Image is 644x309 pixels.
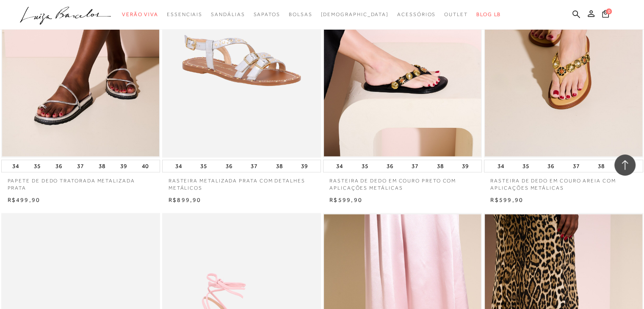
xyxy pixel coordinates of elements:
button: 37 [570,160,582,172]
span: R$499,90 [8,196,41,203]
span: Outlet [444,11,468,17]
button: 36 [53,160,65,172]
button: 40 [139,160,151,172]
span: BLOG LB [476,11,501,17]
button: 34 [10,160,22,172]
button: 38 [595,160,607,172]
button: 36 [223,160,235,172]
button: 35 [359,160,371,172]
button: 34 [334,160,345,172]
a: noSubCategoriesText [321,7,389,22]
a: PAPETE DE DEDO TRATORADA METALIZADA PRATA [1,172,160,192]
button: 36 [545,160,557,172]
a: BLOG LB [476,7,501,22]
span: R$599,90 [329,196,362,203]
button: 35 [31,160,43,172]
button: 37 [248,160,260,172]
button: 36 [384,160,396,172]
button: 37 [75,160,86,172]
button: 35 [520,160,532,172]
span: R$599,90 [490,196,523,203]
button: 39 [299,160,310,172]
button: 39 [459,160,471,172]
a: categoryNavScreenReaderText [167,7,202,22]
span: Sandálias [211,11,245,17]
button: 37 [409,160,421,172]
a: RASTEIRA DE DEDO EM COURO PRETO COM APLICAÇÕES METÁLICAS [323,172,482,192]
a: categoryNavScreenReaderText [253,7,280,22]
a: categoryNavScreenReaderText [211,7,245,22]
span: [DEMOGRAPHIC_DATA] [321,11,389,17]
a: RASTEIRA METALIZADA PRATA COM DETALHES METÁLICOS [162,172,321,192]
span: R$899,90 [169,196,202,203]
button: 34 [173,160,185,172]
a: categoryNavScreenReaderText [397,7,436,22]
span: 0 [606,8,612,14]
span: Verão Viva [122,11,158,17]
a: RASTEIRA DE DEDO EM COURO AREIA COM APLICAÇÕES METÁLICAS [484,172,643,192]
span: Essenciais [167,11,202,17]
button: 38 [96,160,108,172]
button: 35 [198,160,210,172]
button: 39 [118,160,130,172]
button: 38 [273,160,285,172]
a: categoryNavScreenReaderText [289,7,312,22]
button: 34 [495,160,506,172]
a: categoryNavScreenReaderText [122,7,158,22]
span: Sapatos [253,11,280,17]
span: Bolsas [289,11,312,17]
a: categoryNavScreenReaderText [444,7,468,22]
button: 0 [600,9,611,21]
span: Acessórios [397,11,436,17]
button: 38 [434,160,446,172]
